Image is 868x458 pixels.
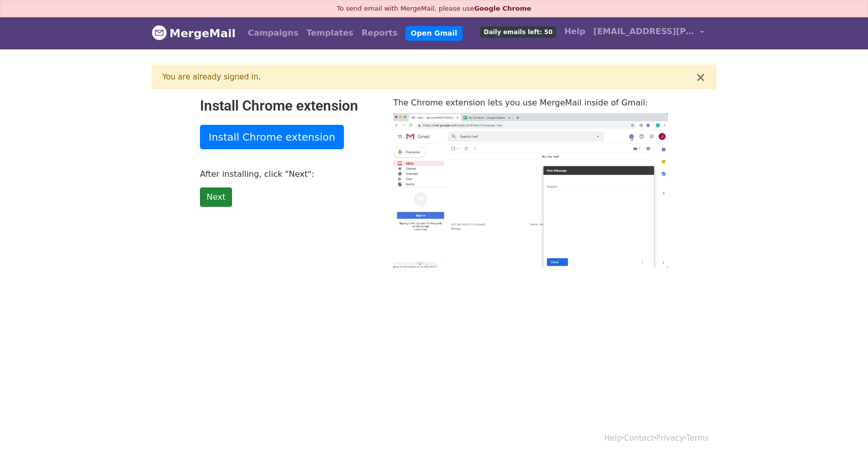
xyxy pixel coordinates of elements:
[480,26,556,38] span: Daily emails left: 50
[152,25,167,40] img: MergeMail logo
[624,434,654,443] a: Contact
[476,21,560,42] a: Daily emails left: 50
[696,71,706,84] button: ×
[200,97,378,115] h2: Install Chrome extension
[589,21,708,45] a: [EMAIL_ADDRESS][PERSON_NAME][DOMAIN_NAME]
[200,169,378,179] p: After installing, click "Next":
[604,434,622,443] a: Help
[474,5,531,12] a: Google Chrome
[406,26,462,41] a: Open Gmail
[560,21,589,42] a: Help
[244,23,302,43] a: Campaigns
[817,409,868,458] iframe: Chat Widget
[656,434,684,443] a: Privacy
[200,125,344,149] a: Install Chrome extension
[152,22,236,44] a: MergeMail
[817,409,868,458] div: Widget de chat
[393,97,668,108] p: The Chrome extension lets you use MergeMail inside of Gmail:
[686,434,709,443] a: Terms
[302,23,357,43] a: Templates
[358,23,402,43] a: Reports
[593,25,695,38] span: [EMAIL_ADDRESS][PERSON_NAME][DOMAIN_NAME]
[200,187,232,207] a: Next
[162,71,696,83] div: You are already signed in.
